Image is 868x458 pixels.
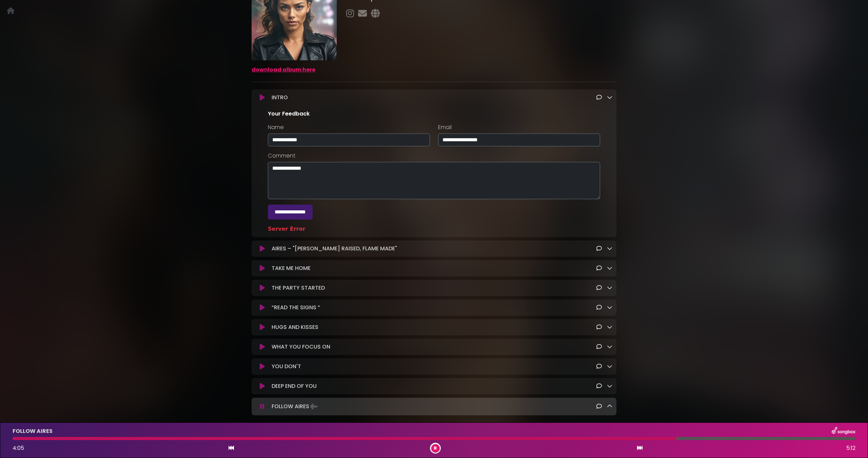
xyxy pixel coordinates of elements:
[272,284,325,292] p: THE PARTY STARTED
[272,402,319,411] p: FOLLOW AIRES
[832,427,855,436] img: songbox-logo-white.png
[268,225,600,233] div: Server Error
[272,382,317,390] p: DEEP END OF YOU
[272,323,318,331] p: HUGS AND KISSES
[309,402,319,411] img: waveform4.gif
[268,152,295,159] label: Comment
[272,245,397,253] p: AIRES – "[PERSON_NAME] RAISED, FLAME MADE"
[272,343,330,351] p: WHAT YOU FOCUS ON
[438,124,452,131] label: Email
[272,264,311,272] p: TAKE ME HOME
[272,362,301,371] p: YOU DON'T
[13,427,53,435] p: FOLLOW AIRES
[252,66,315,74] a: download album here
[268,124,284,131] label: Name
[272,93,288,102] p: INTRO
[272,304,320,312] p: “READ THE SIGNS ”
[268,110,600,118] p: Your Feedback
